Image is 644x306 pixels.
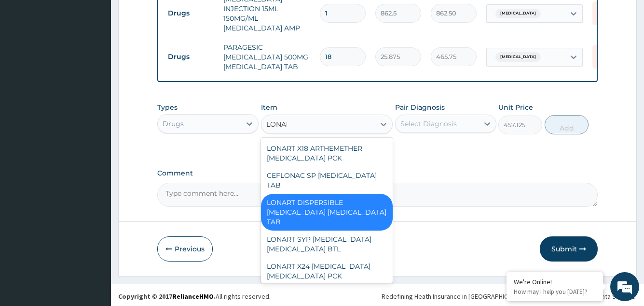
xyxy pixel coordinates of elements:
button: Add [545,115,589,134]
span: [MEDICAL_DATA] [495,52,541,62]
label: Types [157,103,178,112]
p: How may I help you today? [514,288,596,296]
td: Drugs [163,4,219,22]
div: CEFLONAC SP [MEDICAL_DATA] TAB [261,167,393,194]
div: LONART X24 [MEDICAL_DATA] [MEDICAL_DATA] PCK [261,258,393,285]
label: Pair Diagnosis [395,102,445,112]
span: [MEDICAL_DATA] [495,9,541,18]
label: Comment [157,169,597,177]
div: LONART X18 ARTHEMETHER [MEDICAL_DATA] PCK [261,140,393,167]
button: Previous [157,236,213,262]
strong: Copyright © 2017 . [118,292,216,301]
div: Minimize live chat window [158,5,181,28]
div: We're Online! [514,277,596,286]
label: Item [261,102,277,112]
img: d_794563401_company_1708531726252_794563401 [18,48,39,73]
a: RelianceHMO [172,292,214,301]
button: Submit [540,236,598,262]
td: Drugs [163,48,219,66]
div: Chat with us now [50,54,162,67]
td: PARAGESIC [MEDICAL_DATA] 500MG [MEDICAL_DATA] TAB [219,38,315,76]
label: Unit Price [498,102,533,112]
span: We're online! [56,91,133,189]
textarea: Type your message and hit 'Enter' [5,204,184,237]
div: LONART DISPERSIBLE [MEDICAL_DATA] [MEDICAL_DATA] TAB [261,194,393,231]
div: LONART SYP [MEDICAL_DATA] [MEDICAL_DATA] BTL [261,231,393,258]
div: Redefining Heath Insurance in [GEOGRAPHIC_DATA] using Telemedicine and Data Science! [382,291,637,301]
div: Select Diagnosis [400,119,457,129]
div: Drugs [163,119,184,129]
